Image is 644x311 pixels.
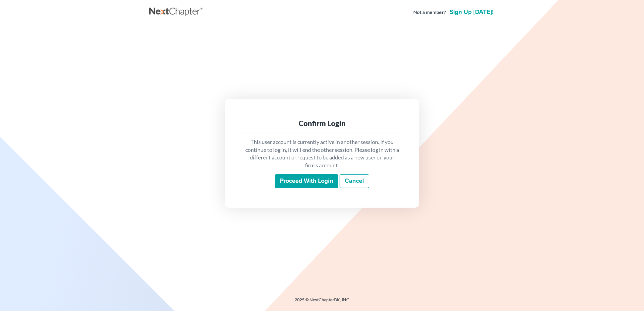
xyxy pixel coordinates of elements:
div: Confirm Login [244,119,400,128]
a: Cancel [340,174,369,188]
div: 2025 © NextChapterBK, INC [149,297,495,308]
p: This user account is currently active in another session. If you continue to log in, it will end ... [244,138,400,169]
strong: Not a member? [413,9,446,16]
input: Proceed with login [275,174,338,188]
a: Sign up [DATE]! [448,9,495,15]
